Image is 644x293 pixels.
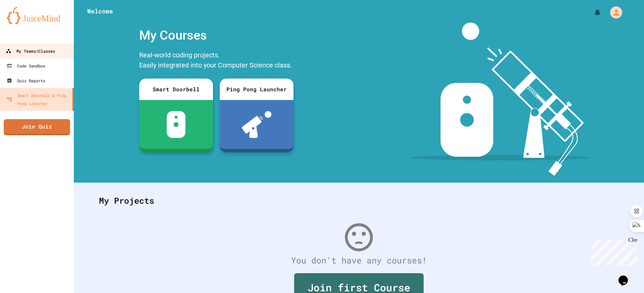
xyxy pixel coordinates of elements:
div: Real-world coding projects. Easily integrated into your Computer Science class. [136,48,297,74]
div: My Notifications [581,7,603,18]
div: You don't have any courses! [92,254,626,267]
img: logo-orange.svg [7,7,67,24]
img: ppl-with-ball.png [242,111,272,138]
div: My Projects [92,188,626,214]
div: My Teams/Classes [6,47,55,55]
div: My Account [603,5,624,20]
a: Join Quiz [4,119,70,135]
div: Ping Pong Launcher [220,79,293,100]
iframe: chat widget [616,266,637,286]
div: My Courses [136,22,297,48]
div: Smart Doorbell [139,79,213,100]
iframe: chat widget [588,237,637,265]
img: sdb-white.svg [167,111,186,138]
div: Smart Doorbell & Ping Pong Launcher [7,91,70,107]
img: banner-image-my-projects.png [412,22,591,176]
div: Code Sandbox [7,62,45,70]
div: Chat with us now!Close [3,3,46,43]
div: Quiz Reports [7,77,45,85]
